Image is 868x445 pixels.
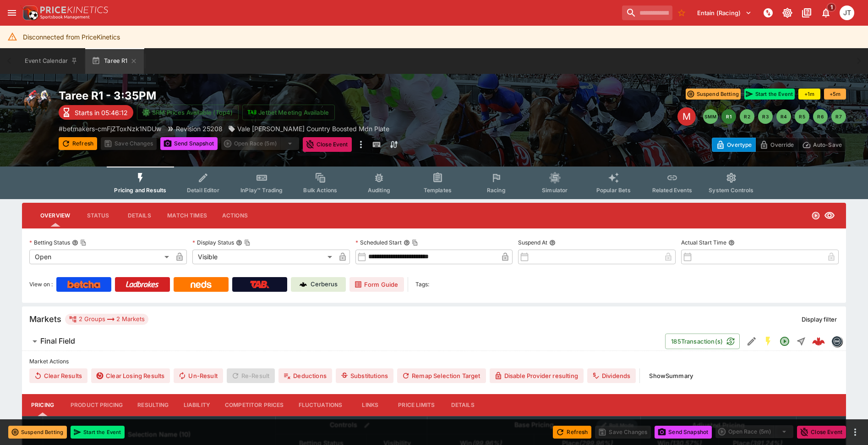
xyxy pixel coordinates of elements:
[796,312,842,327] button: Display filter
[818,5,834,21] button: Notifications
[832,336,842,346] img: betmakers
[218,394,291,416] button: Competitor Prices
[674,6,689,20] button: No Bookmarks
[809,332,828,350] a: 3a9f163b-d0d8-457f-8d77-1140b4a89f18
[114,187,166,194] span: Pricing and Results
[71,426,125,439] button: Start the Event
[831,336,842,347] div: betmakers
[798,138,846,152] button: Auto-Save
[770,140,794,150] p: Override
[176,124,223,133] p: Revision 25208
[665,334,740,349] button: 185Transaction(s)
[349,394,391,416] button: Links
[686,89,741,100] button: Suspend Betting
[126,281,159,288] img: Ladbrokes
[59,89,453,103] h2: Copy To Clipboard
[228,124,389,133] div: Vale Gordon Brown Country Boosted Mdn Plate
[29,239,70,246] p: Betting Status
[75,108,128,117] p: Starts in 05:46:12
[221,137,299,150] div: split button
[587,368,636,383] button: Dividends
[20,4,38,22] img: PriceKinetics Logo
[727,140,752,150] p: Overtype
[29,368,87,383] button: Clear Results
[850,427,861,438] button: more
[247,108,257,117] img: jetbet-logo.svg
[300,281,307,288] img: Cerberus
[291,394,350,416] button: Fluctuations
[355,137,366,152] button: more
[622,6,672,20] input: search
[303,137,352,152] button: Close Event
[831,109,846,124] button: R7
[760,5,776,21] button: NOT Connected to PK
[424,187,452,194] span: Templates
[709,187,753,194] span: System Controls
[29,277,53,292] label: View on :
[227,368,275,383] span: Re-Result
[176,394,218,416] button: Liability
[827,3,836,12] span: 1
[192,250,335,264] div: Visible
[755,138,798,152] button: Override
[442,394,483,416] button: Details
[811,211,820,220] svg: Open
[214,205,256,227] button: Actions
[797,426,846,439] button: Close Event
[355,239,402,246] p: Scheduled Start
[59,124,161,133] p: Copy To Clipboard
[244,239,251,246] button: Copy To Clipboard
[22,89,51,118] img: horse_racing.png
[275,416,427,434] th: Controls
[703,109,718,124] button: SMM
[91,368,170,383] button: Clear Losing Results
[67,281,100,288] img: Betcha
[85,48,144,74] button: Taree R1
[160,137,218,150] button: Send Snapshot
[236,239,242,246] button: Display StatusCopy To Clipboard
[107,167,761,199] div: Event type filters
[137,105,239,120] button: SRM Prices Available (Top4)
[553,426,591,439] button: Refresh
[721,109,736,124] button: R1
[174,368,223,383] button: Un-Result
[4,5,20,21] button: open drawer
[336,368,393,383] button: Substitutions
[798,5,815,21] button: Documentation
[33,205,77,227] button: Overview
[712,138,846,152] div: Start From
[712,138,756,152] button: Overtype
[812,335,825,348] div: 3a9f163b-d0d8-457f-8d77-1140b4a89f18
[349,277,404,292] a: Form Guide
[40,15,90,19] img: Sportsbook Management
[644,368,699,383] button: ShowSummary
[715,425,793,438] div: split button
[40,6,108,13] img: PriceKinetics
[240,187,283,194] span: InPlay™ Trading
[130,394,176,416] button: Resulting
[490,368,584,383] button: Disable Provider resulting
[779,5,796,21] button: Toggle light/dark mode
[412,239,418,246] button: Copy To Clipboard
[798,89,820,100] button: +1m
[391,394,442,416] button: Price Limits
[311,280,338,289] p: Cerberus
[779,336,790,347] svg: Open
[760,333,776,350] button: SGM Enabled
[743,333,760,350] button: Edit Detail
[237,124,389,133] p: Vale [PERSON_NAME] Country Boosted Mdn Plate
[640,416,796,434] th: Adjusted Pricing
[63,394,130,416] button: Product Pricing
[19,48,83,74] button: Event Calendar
[813,140,842,150] p: Auto-Save
[681,239,726,246] p: Actual Start Time
[191,281,211,288] img: Neds
[8,426,67,439] button: Suspend Betting
[415,277,429,292] label: Tags:
[824,210,835,221] svg: Visible
[278,368,332,383] button: Deductions
[187,187,219,194] span: Detail Editor
[677,107,696,126] div: Edit Meeting
[744,89,795,100] button: Start the Event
